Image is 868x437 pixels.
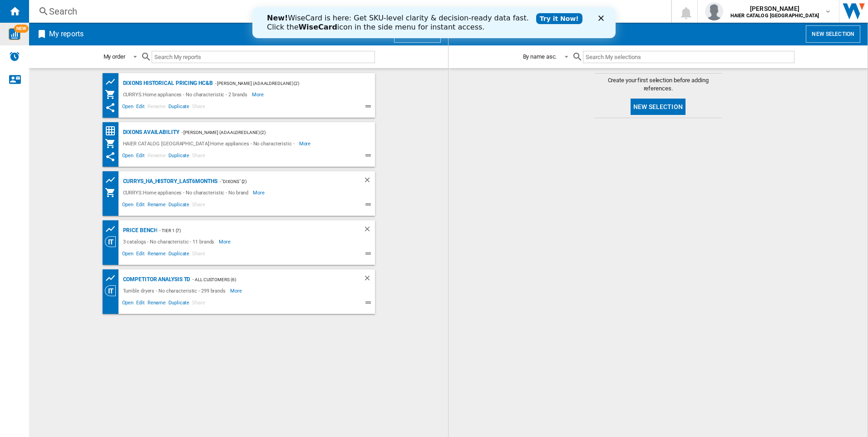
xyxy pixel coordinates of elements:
[167,200,191,211] span: Duplicate
[121,249,135,260] span: Open
[167,298,191,309] span: Duplicate
[121,225,158,236] div: Price Bench
[104,53,125,60] div: My order
[135,298,146,309] span: Edit
[167,151,191,162] span: Duplicate
[105,125,121,137] div: Price Matrix
[157,225,345,236] div: - Tier 1 (7)
[14,25,29,33] span: NEW
[190,274,345,285] div: - All Customers (6)
[146,200,167,211] span: Rename
[105,236,121,247] div: Category View
[47,25,85,43] h2: My reports
[105,285,121,296] div: Category View
[121,138,299,149] div: HAIER CATALOG [GEOGRAPHIC_DATA]:Home appliances - No characteristic -
[252,89,265,100] span: More
[135,249,146,260] span: Edit
[152,51,375,63] input: Search My reports
[595,76,722,93] span: Create your first selection before adding references.
[105,102,116,113] ng-md-icon: This report has been shared with you
[523,53,557,60] div: By name asc.
[146,102,167,113] span: Rename
[105,174,121,186] div: Product prices grid
[191,200,207,211] span: Share
[191,151,207,162] span: Share
[105,151,116,162] ng-md-icon: This report has been shared with you
[135,102,146,113] span: Edit
[167,249,191,260] span: Duplicate
[105,89,121,100] div: My Assortment
[121,176,217,187] div: CURRYS_HA_History_last6months
[730,4,819,13] span: [PERSON_NAME]
[167,102,191,113] span: Duplicate
[583,51,794,63] input: Search My selections
[191,298,207,309] span: Share
[705,2,723,20] img: profile.jpg
[105,76,121,88] div: Product prices grid
[217,176,345,187] div: - "Dixons" (2)
[105,223,121,235] div: Product prices grid
[121,285,230,296] div: Tumble dryers - No characteristic - 299 brands
[146,151,167,162] span: Rename
[299,138,312,149] span: More
[121,274,191,285] div: Competitor Analysis TD
[252,7,616,38] iframe: Intercom live chat banner
[363,274,375,285] div: Delete
[179,127,357,138] div: - [PERSON_NAME] (adaaldredlane) (2)
[191,249,207,260] span: Share
[146,249,167,260] span: Rename
[253,187,266,198] span: More
[230,285,243,296] span: More
[121,78,213,89] div: Dixons historical pricing HC&B
[105,138,121,149] div: My Assortment
[219,236,232,247] span: More
[49,5,647,18] div: Search
[121,298,135,309] span: Open
[730,13,819,19] b: HAIER CATALOG [GEOGRAPHIC_DATA]
[9,51,20,62] img: alerts-logo.svg
[121,89,252,100] div: CURRYS:Home appliances - No characteristic - 2 brands
[363,225,375,236] div: Delete
[121,151,135,162] span: Open
[9,28,20,40] img: wise-card.svg
[146,298,167,309] span: Rename
[631,99,686,115] button: New selection
[121,200,135,211] span: Open
[121,236,219,247] div: 3 catalogs - No characteristic - 11 brands
[105,273,121,284] div: Product prices grid
[363,176,375,187] div: Delete
[105,187,121,198] div: My Assortment
[135,200,146,211] span: Edit
[121,127,179,138] div: Dixons availability
[213,78,357,89] div: - [PERSON_NAME] (adaaldredlane) (2)
[346,8,355,14] div: Close
[121,102,135,113] span: Open
[121,187,253,198] div: CURRYS:Home appliances - No characteristic - No brand
[135,151,146,162] span: Edit
[806,25,860,43] button: New selection
[191,102,207,113] span: Share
